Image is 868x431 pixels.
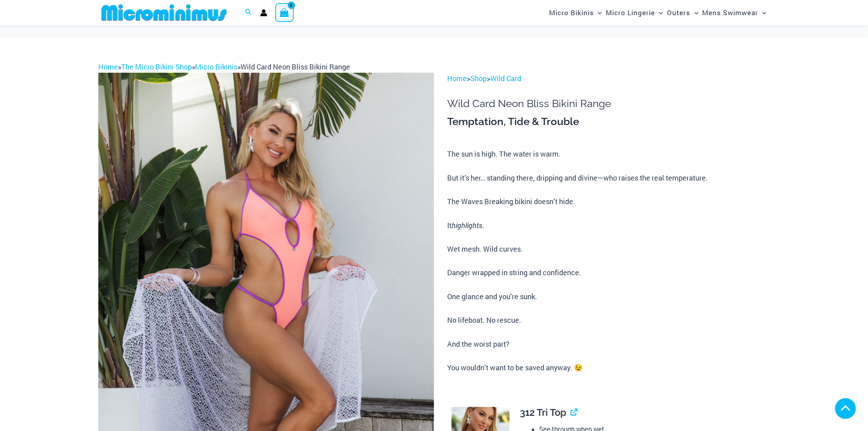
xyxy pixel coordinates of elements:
[98,4,230,22] img: MM SHOP LOGO FLAT
[121,62,192,72] a: The Micro Bikini Shop
[701,2,768,23] a: Mens SwimwearMenu ToggleMenu Toggle
[549,2,594,23] span: Micro Bikinis
[448,73,770,85] p: > >
[665,2,701,23] a: OutersMenu ToggleMenu Toggle
[98,62,118,72] a: Home
[448,148,770,373] p: The sun is high. The water is warm. But it’s her… standing there, dripping and divine—who raises ...
[606,2,655,23] span: Micro Lingerie
[703,2,759,23] span: Mens Swimwear
[491,73,522,83] a: Wild Card
[448,97,770,110] h1: Wild Card Neon Bliss Bikini Range
[448,115,770,129] h3: Temptation, Tide & Trouble
[275,3,294,22] a: View Shopping Cart, empty
[655,2,663,23] span: Menu Toggle
[471,73,487,83] a: Shop
[98,62,350,72] span: » » »
[260,9,267,16] a: Account icon link
[759,2,766,23] span: Menu Toggle
[520,407,566,418] span: 312 Tri Top
[245,8,252,18] a: Search icon link
[448,73,467,83] a: Home
[594,2,602,23] span: Menu Toggle
[241,62,350,72] span: Wild Card Neon Bliss Bikini Range
[691,2,699,23] span: Menu Toggle
[546,1,770,24] nav: Site Navigation
[604,2,665,23] a: Micro LingerieMenu ToggleMenu Toggle
[195,62,237,72] a: Micro Bikinis
[452,220,483,230] i: highlights
[547,2,604,23] a: Micro BikinisMenu ToggleMenu Toggle
[667,2,691,23] span: Outers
